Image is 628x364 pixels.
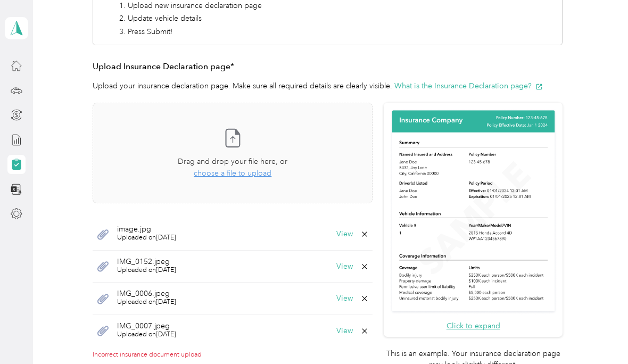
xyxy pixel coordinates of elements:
p: Incorrect insurance document upload [93,350,373,360]
span: Uploaded on [DATE] [117,266,176,275]
span: Uploaded on [DATE] [117,233,176,243]
img: Sample insurance declaration [390,109,557,315]
p: Upload your insurance declaration page. Make sure all required details are clearly visible. [93,80,563,92]
span: Drag and drop your file here, orchoose a file to upload [93,103,372,203]
span: IMG_0006.jpeg [117,290,176,297]
iframe: Everlance-gr Chat Button Frame [568,304,628,364]
li: 2. Update vehicle details [119,13,296,24]
span: image.jpg [117,226,176,233]
h3: Upload Insurance Declaration page* [93,60,563,73]
button: What is the Insurance Declaration page? [394,80,543,92]
button: View [336,230,353,238]
span: choose a file to upload [194,169,271,178]
button: View [336,327,353,335]
button: Click to expand [447,320,500,332]
span: IMG_0152.jpeg [117,258,176,266]
button: View [336,263,353,270]
span: Uploaded on [DATE] [117,297,176,307]
li: 3. Press Submit! [119,26,296,37]
span: Drag and drop your file here, or [178,157,287,166]
button: View [336,295,353,302]
span: IMG_0007.jpeg [117,322,176,330]
span: Uploaded on [DATE] [117,330,176,340]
